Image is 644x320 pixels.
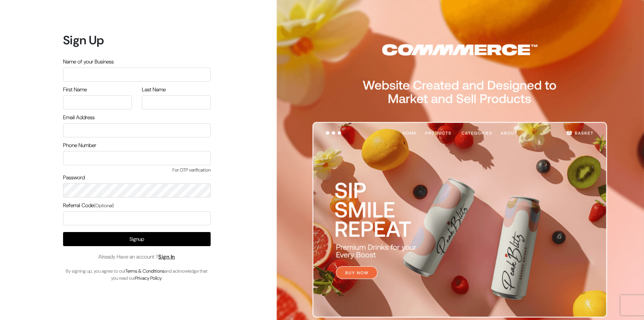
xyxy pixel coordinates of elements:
label: Password [63,174,85,182]
label: Phone Number [63,141,96,149]
button: Signup [63,232,211,246]
h1: Sign Up [63,33,211,47]
label: First Name [63,86,87,94]
span: For OTP verification [63,167,211,174]
a: Privacy Policy [135,275,162,281]
p: By signing up, you agree to our and acknowledge that you read our . [63,268,211,282]
label: Name of your Business [63,58,114,66]
label: Email Address [63,113,95,122]
a: Sign In [158,253,175,260]
label: Last Name [142,86,166,94]
span: (Optional) [94,202,114,209]
label: Referral Code [63,201,114,210]
a: Terms & Conditions [125,268,164,274]
span: Already Have an account ? [98,253,175,261]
